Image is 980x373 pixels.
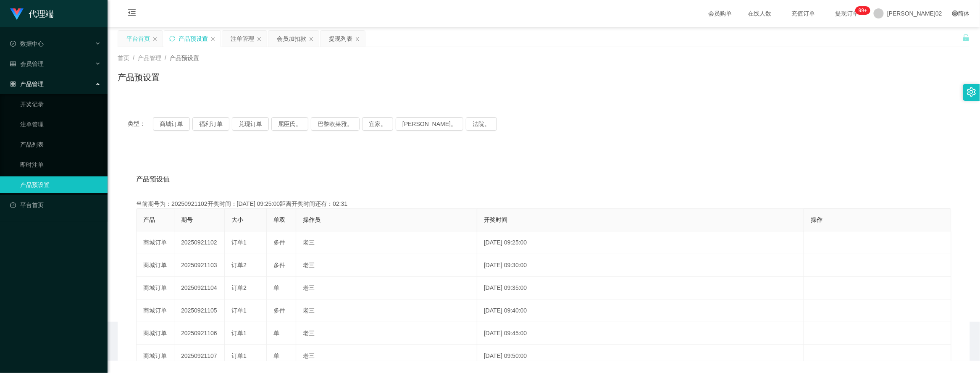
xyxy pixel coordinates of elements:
[137,322,174,345] td: 商城订单
[118,0,146,27] i: 图标： menu-fold
[136,200,951,208] div: 当前期号为：20250921102开奖时间：[DATE] 09:25:00距离开奖时间还有：02:31
[231,216,243,223] span: 大小
[477,231,804,254] td: [DATE] 09:25:00
[273,352,279,359] span: 单
[136,174,170,184] span: 产品预设值
[855,6,870,15] sup: 1219
[477,345,804,368] td: [DATE] 09:50:00
[477,277,804,299] td: [DATE] 09:35:00
[152,37,158,42] i: 图标： 关闭
[10,10,54,17] a: 代理端
[296,254,477,277] td: 老三
[477,322,804,345] td: [DATE] 09:45:00
[20,40,44,47] font: 数据中心
[231,239,247,246] span: 订单1
[170,55,199,61] span: 产品预设置
[958,10,970,17] font: 简体
[791,10,815,17] font: 充值订单
[138,55,161,61] span: 产品管理
[20,116,101,133] a: 注单管理
[165,55,166,61] span: /
[29,0,54,27] h1: 代理端
[20,156,101,173] a: 即时注单
[20,96,101,113] a: 开奖记录
[232,117,269,131] button: 兑现订单
[20,136,101,153] a: 产品列表
[967,87,976,97] i: 图标： 设置
[137,277,174,299] td: 商城订单
[181,216,193,223] span: 期号
[169,36,175,42] i: 图标： 同步
[273,239,285,246] span: 多件
[174,277,225,299] td: 20250921104
[174,345,225,368] td: 20250921107
[273,216,285,223] span: 单双
[210,37,215,42] i: 图标： 关闭
[396,117,463,131] button: [PERSON_NAME]。
[303,216,321,223] span: 操作员
[126,31,150,47] div: 平台首页
[329,31,352,47] div: 提现列表
[296,299,477,322] td: 老三
[811,216,822,223] span: 操作
[296,231,477,254] td: 老三
[10,81,16,87] i: 图标： AppStore-O
[835,10,859,17] font: 提现订单
[128,117,153,131] span: 类型：
[137,231,174,254] td: 商城订单
[296,345,477,368] td: 老三
[355,37,360,42] i: 图标： 关闭
[137,254,174,277] td: 商城订单
[231,262,247,268] span: 订单2
[10,197,101,213] a: 图标： 仪表板平台首页
[174,254,225,277] td: 20250921103
[20,176,101,193] a: 产品预设置
[137,299,174,322] td: 商城订单
[143,216,155,223] span: 产品
[192,117,229,131] button: 福利订单
[962,34,970,42] i: 图标： 解锁
[231,31,254,47] div: 注单管理
[179,31,208,47] div: 产品预设置
[174,322,225,345] td: 20250921106
[231,307,247,314] span: 订单1
[20,60,44,67] font: 会员管理
[477,254,804,277] td: [DATE] 09:30:00
[271,117,308,131] button: 屈臣氏。
[133,55,134,61] span: /
[118,71,160,84] h1: 产品预设置
[296,322,477,345] td: 老三
[153,117,190,131] button: 商城订单
[231,284,247,291] span: 订单2
[309,37,314,42] i: 图标： 关闭
[10,61,16,67] i: 图标： table
[231,352,247,359] span: 订单1
[174,231,225,254] td: 20250921102
[257,37,262,42] i: 图标： 关闭
[10,8,24,20] img: logo.9652507e.png
[748,10,771,17] font: 在线人数
[10,41,16,47] i: 图标： check-circle-o
[952,11,958,16] i: 图标： global
[20,81,44,87] font: 产品管理
[273,307,285,314] span: 多件
[231,330,247,336] span: 订单1
[118,55,129,61] span: 首页
[273,330,279,336] span: 单
[277,31,306,47] div: 会员加扣款
[273,284,279,291] span: 单
[362,117,393,131] button: 宜家。
[296,277,477,299] td: 老三
[273,262,285,268] span: 多件
[466,117,497,131] button: 法院。
[311,117,360,131] button: 巴黎欧莱雅。
[484,216,507,223] span: 开奖时间
[137,345,174,368] td: 商城订单
[477,299,804,322] td: [DATE] 09:40:00
[174,299,225,322] td: 20250921105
